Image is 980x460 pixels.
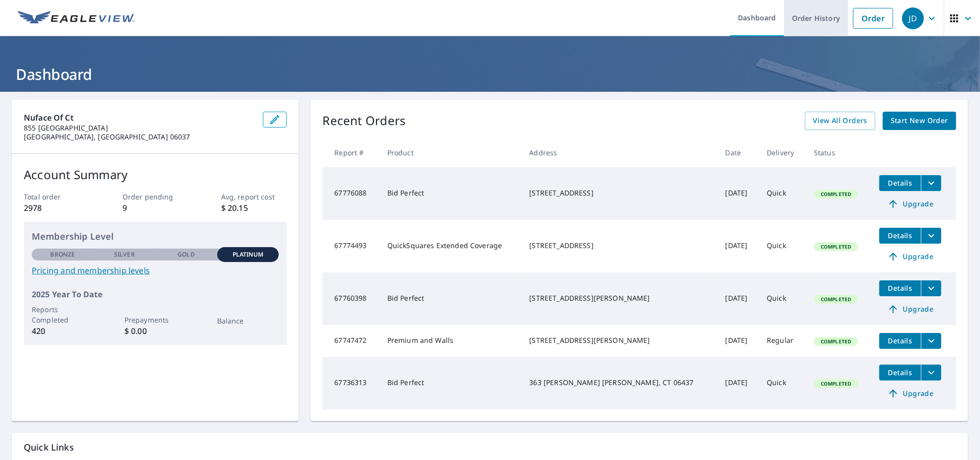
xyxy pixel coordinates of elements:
td: Quick [759,272,806,325]
img: EV Logo [18,11,135,26]
td: Regular [759,325,806,357]
p: Order pending [122,192,188,202]
td: 67736313 [322,357,379,409]
th: Date [718,138,759,167]
span: Details [885,231,915,240]
td: [DATE] [718,272,759,325]
td: [DATE] [718,220,759,272]
span: Completed [815,191,857,197]
div: [STREET_ADDRESS] [530,188,710,198]
td: Bid Perfect [379,357,522,409]
th: Status [806,138,871,167]
a: Start New Order [883,112,956,130]
a: View All Orders [805,112,875,130]
p: Silver [114,250,135,259]
p: Prepayments [124,315,186,325]
p: Balance [217,316,279,326]
td: 67774493 [322,220,379,272]
p: 2978 [24,202,90,214]
p: Bronze [50,250,75,259]
p: Account Summary [24,166,287,184]
span: Details [885,283,915,293]
th: Product [379,138,522,167]
p: Gold [178,250,194,259]
a: Order [853,8,893,29]
a: Upgrade [879,196,941,212]
td: Quick [759,220,806,272]
td: Quick [759,167,806,220]
span: Upgrade [885,388,935,399]
td: 67760398 [322,272,379,325]
div: [STREET_ADDRESS] [530,241,710,251]
a: Upgrade [879,301,941,317]
p: 420 [32,325,94,337]
td: 67747472 [322,325,379,357]
span: Completed [815,380,857,387]
p: Membership Level [32,230,279,243]
h1: Dashboard [12,64,968,84]
p: 9 [122,202,188,214]
p: Reports Completed [32,304,94,325]
td: Premium and Walls [379,325,522,357]
div: 363 [PERSON_NAME] [PERSON_NAME], CT 06437 [530,378,710,388]
button: detailsBtn-67776088 [879,175,921,191]
p: Quick Links [24,441,956,454]
button: detailsBtn-67747472 [879,333,921,349]
span: Upgrade [885,198,935,210]
a: Upgrade [879,386,941,401]
button: filesDropdownBtn-67760398 [921,280,941,296]
td: Bid Perfect [379,272,522,325]
td: Bid Perfect [379,167,522,220]
span: Completed [815,296,857,303]
button: filesDropdownBtn-67774493 [921,228,941,244]
th: Address [522,138,718,167]
button: filesDropdownBtn-67736313 [921,365,941,381]
p: 2025 Year To Date [32,288,279,300]
button: detailsBtn-67736313 [879,365,921,381]
td: [DATE] [718,167,759,220]
button: detailsBtn-67774493 [879,228,921,244]
p: Recent Orders [322,112,406,130]
div: JD [902,7,924,29]
span: Upgrade [885,303,935,315]
button: filesDropdownBtn-67776088 [921,175,941,191]
th: Delivery [759,138,806,167]
td: [DATE] [718,325,759,357]
button: detailsBtn-67760398 [879,280,921,296]
span: Start New Order [891,115,948,127]
p: $ 0.00 [124,325,186,337]
td: 67776088 [322,167,379,220]
p: Total order [24,192,90,202]
p: Avg. report cost [221,192,287,202]
p: 855 [GEOGRAPHIC_DATA] [24,124,255,132]
td: Quick [759,357,806,409]
span: Details [885,178,915,188]
span: View All Orders [813,115,867,127]
div: [STREET_ADDRESS][PERSON_NAME] [530,335,710,345]
a: Upgrade [879,249,941,264]
p: $ 20.15 [221,202,287,214]
span: Upgrade [885,251,935,263]
a: Pricing and membership levels [32,264,279,276]
div: [STREET_ADDRESS][PERSON_NAME] [530,293,710,303]
span: Completed [815,338,857,345]
button: filesDropdownBtn-67747472 [921,333,941,349]
td: QuickSquares Extended Coverage [379,220,522,272]
p: [GEOGRAPHIC_DATA], [GEOGRAPHIC_DATA] 06037 [24,132,255,141]
span: Details [885,336,915,345]
td: [DATE] [718,357,759,409]
p: Platinum [233,250,264,259]
span: Details [885,368,915,377]
th: Report # [322,138,379,167]
span: Completed [815,243,857,250]
p: Nuface Of Ct [24,112,255,124]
